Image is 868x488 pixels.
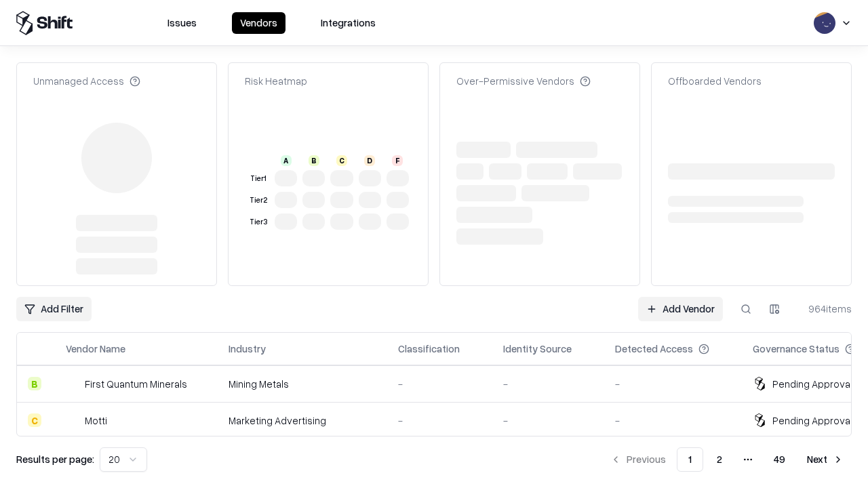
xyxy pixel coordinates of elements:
[668,74,762,88] div: Offboarded Vendors
[281,155,292,166] div: A
[772,377,852,391] div: Pending Approval
[159,12,205,34] button: Issues
[85,377,187,391] div: First Quantum Minerals
[309,155,319,166] div: B
[245,74,307,88] div: Risk Heatmap
[398,413,481,428] div: -
[28,413,41,427] div: C
[66,377,79,390] img: First Quantum Minerals
[615,377,731,391] div: -
[66,342,125,356] div: Vendor Name
[229,342,266,356] div: Industry
[706,447,733,472] button: 2
[392,155,403,166] div: F
[313,12,384,34] button: Integrations
[336,155,347,166] div: C
[638,297,723,321] a: Add Vendor
[229,377,376,391] div: Mining Metals
[398,342,460,356] div: Classification
[456,74,591,88] div: Over-Permissive Vendors
[85,413,107,428] div: Motti
[28,377,41,390] div: B
[16,297,92,321] button: Add Filter
[797,302,852,316] div: 964 items
[503,342,572,356] div: Identity Source
[66,413,79,427] img: Motti
[677,447,703,472] button: 1
[229,413,376,428] div: Marketing Advertising
[248,173,269,184] div: Tier 1
[16,452,94,466] p: Results per page:
[33,74,140,88] div: Unmanaged Access
[772,413,852,428] div: Pending Approval
[248,195,269,206] div: Tier 2
[615,342,693,356] div: Detected Access
[753,342,840,356] div: Governance Status
[232,12,285,34] button: Vendors
[602,447,852,472] nav: pagination
[799,447,852,472] button: Next
[763,447,796,472] button: 49
[398,377,481,391] div: -
[364,155,375,166] div: D
[615,413,731,428] div: -
[503,377,593,391] div: -
[248,216,269,228] div: Tier 3
[503,413,593,428] div: -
